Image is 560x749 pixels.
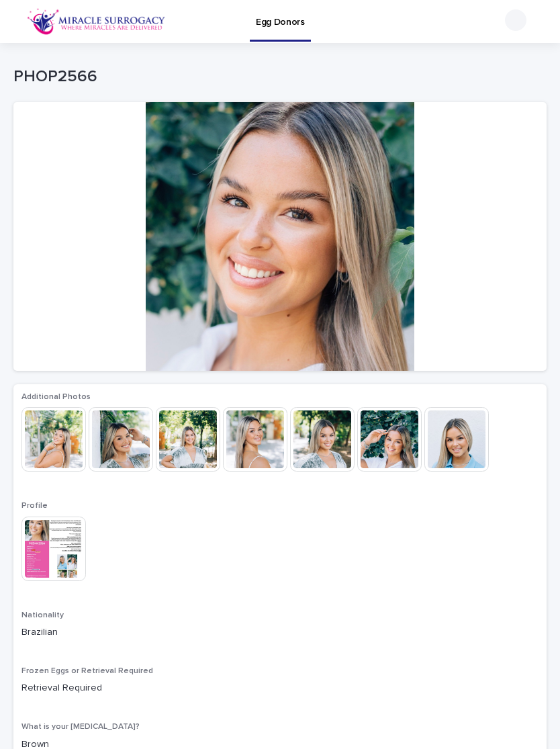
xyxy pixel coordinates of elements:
[21,681,539,695] p: Retrieval Required
[21,611,64,619] span: Nationality
[21,393,91,401] span: Additional Photos
[27,8,166,35] img: OiFFDOGZQuirLhrlO1ag
[21,723,140,731] span: What is your [MEDICAL_DATA]?
[21,667,153,675] span: Frozen Eggs or Retrieval Required
[13,67,541,87] p: PHOP2566
[21,625,539,640] p: Brazilian
[21,502,48,510] span: Profile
